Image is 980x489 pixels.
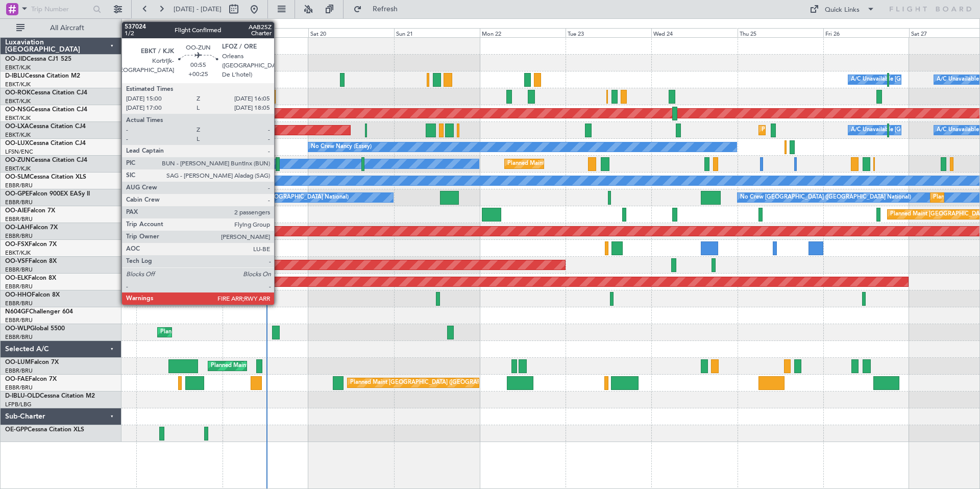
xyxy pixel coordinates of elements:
[5,258,29,264] span: OO-VSF
[5,241,57,248] a: OO-FSXFalcon 7X
[160,325,213,340] div: Planned Maint Liege
[5,140,29,146] span: OO-LUX
[651,28,737,37] div: Wed 24
[5,384,33,392] a: EBBR/BRU
[5,56,27,62] span: OO-JID
[507,156,626,172] div: Planned Maint Kortrijk-[GEOGRAPHIC_DATA]
[5,241,29,248] span: OO-FSX
[825,5,860,15] div: Quick Links
[5,191,29,197] span: OO-GPE
[5,174,86,180] a: OO-SLMCessna Citation XLS
[823,28,909,37] div: Fri 26
[78,257,255,273] div: AOG Maint [GEOGRAPHIC_DATA] ([GEOGRAPHIC_DATA] National)
[5,225,58,231] a: OO-LAHFalcon 7X
[31,2,90,17] input: Trip Number
[5,107,87,113] a: OO-NSGCessna Citation CJ4
[5,73,80,79] a: D-IBLUCessna Citation M2
[5,56,71,62] a: OO-JIDCessna CJ1 525
[5,97,31,105] a: EBKT/KJK
[5,182,33,189] a: EBBR/BRU
[178,190,349,205] div: No Crew [GEOGRAPHIC_DATA] ([GEOGRAPHIC_DATA] National)
[5,367,33,375] a: EBBR/BRU
[5,215,33,223] a: EBBR/BRU
[5,427,84,433] a: OE-GPPCessna Citation XLS
[162,156,327,172] div: Unplanned Maint [GEOGRAPHIC_DATA]-[GEOGRAPHIC_DATA]
[5,258,57,264] a: OO-VSFFalcon 8X
[308,28,394,37] div: Sat 20
[364,6,407,13] span: Refresh
[5,232,33,240] a: EBBR/BRU
[5,225,30,231] span: OO-LAH
[11,20,111,36] button: All Aircraft
[349,1,410,17] button: Refresh
[75,123,235,138] div: Planned Maint [GEOGRAPHIC_DATA] ([GEOGRAPHIC_DATA])
[5,107,31,113] span: OO-NSG
[174,5,222,14] span: [DATE] - [DATE]
[5,124,29,130] span: OO-LXA
[5,148,33,156] a: LFSN/ENC
[5,316,33,324] a: EBBR/BRU
[5,376,57,382] a: OO-FAEFalcon 7X
[27,25,108,32] span: All Aircraft
[5,275,56,281] a: OO-ELKFalcon 8X
[5,174,30,180] span: OO-SLM
[5,90,87,96] a: OO-ROKCessna Citation CJ4
[5,81,31,88] a: EBKT/KJK
[740,190,911,205] div: No Crew [GEOGRAPHIC_DATA] ([GEOGRAPHIC_DATA] National)
[5,359,31,365] span: OO-LUM
[5,64,31,71] a: EBKT/KJK
[5,266,33,274] a: EBBR/BRU
[5,376,29,382] span: OO-FAE
[5,333,33,341] a: EBBR/BRU
[480,28,566,37] div: Mon 22
[5,157,31,163] span: OO-ZUN
[5,165,31,173] a: EBKT/KJK
[394,28,480,37] div: Sun 21
[5,326,30,332] span: OO-WLP
[5,208,55,214] a: OO-AIEFalcon 7X
[186,156,203,172] div: Owner
[311,139,372,155] div: No Crew Nancy (Essey)
[5,401,32,408] a: LFPB/LBG
[738,28,823,37] div: Thu 25
[5,199,33,206] a: EBBR/BRU
[762,123,880,138] div: Planned Maint Kortrijk-[GEOGRAPHIC_DATA]
[5,292,32,298] span: OO-HHO
[223,28,308,37] div: Fri 19
[5,140,86,146] a: OO-LUXCessna Citation CJ4
[5,157,87,163] a: OO-ZUNCessna Citation CJ4
[5,73,25,79] span: D-IBLU
[124,20,141,29] div: [DATE]
[350,375,535,390] div: Planned Maint [GEOGRAPHIC_DATA] ([GEOGRAPHIC_DATA] National)
[5,275,28,281] span: OO-ELK
[5,114,31,122] a: EBKT/KJK
[5,249,31,257] a: EBKT/KJK
[5,309,73,315] a: N604GFChallenger 604
[5,90,31,96] span: OO-ROK
[136,28,222,37] div: Thu 18
[5,124,86,130] a: OO-LXACessna Citation CJ4
[804,1,880,17] button: Quick Links
[5,283,33,290] a: EBBR/BRU
[937,123,979,138] div: A/C Unavailable
[211,358,396,374] div: Planned Maint [GEOGRAPHIC_DATA] ([GEOGRAPHIC_DATA] National)
[5,359,59,365] a: OO-LUMFalcon 7X
[5,191,90,197] a: OO-GPEFalcon 900EX EASy II
[250,89,369,104] div: Planned Maint Kortrijk-[GEOGRAPHIC_DATA]
[5,309,29,315] span: N604GF
[5,131,31,139] a: EBKT/KJK
[5,427,28,433] span: OE-GPP
[566,28,651,37] div: Tue 23
[5,326,65,332] a: OO-WLPGlobal 5500
[5,292,60,298] a: OO-HHOFalcon 8X
[5,300,33,307] a: EBBR/BRU
[5,208,27,214] span: OO-AIE
[5,393,40,399] span: D-IBLU-OLD
[5,393,95,399] a: D-IBLU-OLDCessna Citation M2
